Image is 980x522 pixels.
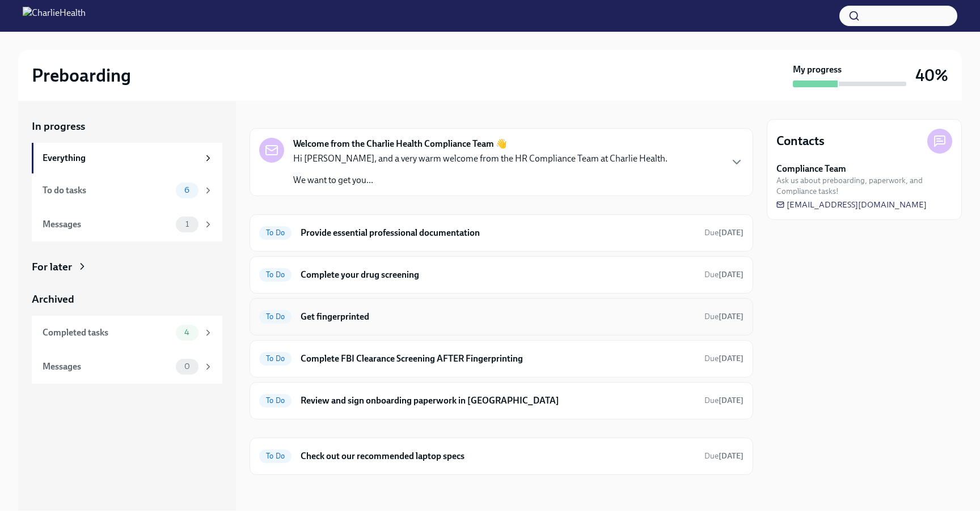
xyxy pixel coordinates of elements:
h6: Review and sign onboarding paperwork in [GEOGRAPHIC_DATA] [301,394,695,407]
a: Messages0 [32,350,222,384]
a: Everything [32,143,222,173]
strong: Compliance Team [776,163,846,175]
a: To DoComplete your drug screeningDue[DATE] [259,266,744,284]
span: To Do [259,396,292,405]
h3: 40% [915,65,948,86]
strong: [DATE] [719,228,744,237]
p: Hi [PERSON_NAME], and a very warm welcome from the HR Compliance Team at Charlie Health. [293,152,668,165]
strong: [DATE] [719,270,744,279]
strong: [DATE] [719,396,744,405]
a: In progress [32,119,222,134]
h6: Get fingerprinted [301,311,695,323]
span: Due [704,228,744,237]
h2: Preboarding [32,64,131,87]
h6: Complete your drug screening [301,269,695,281]
span: October 9th, 2025 09:00 [704,353,744,364]
img: CharlieHealth [23,7,86,25]
div: In progress [250,104,303,119]
span: Due [704,312,744,321]
strong: [DATE] [719,312,744,321]
a: Completed tasks4 [32,316,222,350]
a: To do tasks6 [32,173,222,207]
span: To Do [259,228,292,237]
div: To do tasks [43,184,171,197]
span: To Do [259,312,292,321]
div: Messages [43,218,171,231]
p: We want to get you... [293,174,668,186]
span: Due [704,354,744,363]
h6: Complete FBI Clearance Screening AFTER Fingerprinting [301,353,695,365]
h6: Check out our recommended laptop specs [301,450,695,462]
span: Ask us about preboarding, paperwork, and Compliance tasks! [776,175,952,197]
strong: [DATE] [719,451,744,461]
a: Archived [32,292,222,307]
strong: My progress [793,63,842,76]
a: To DoCheck out our recommended laptop specsDue[DATE] [259,447,744,465]
span: Due [704,270,744,279]
strong: [DATE] [719,354,744,363]
span: Due [704,451,744,461]
a: [EMAIL_ADDRESS][DOMAIN_NAME] [776,199,927,210]
span: October 6th, 2025 09:00 [704,451,744,461]
h4: Contacts [776,133,825,150]
span: To Do [259,354,292,363]
div: Everything [43,152,198,164]
span: 4 [178,328,196,337]
span: October 6th, 2025 09:00 [704,227,744,238]
span: 6 [178,186,196,194]
span: To Do [259,452,292,460]
a: To DoReview and sign onboarding paperwork in [GEOGRAPHIC_DATA]Due[DATE] [259,392,744,410]
span: To Do [259,270,292,279]
span: Due [704,396,744,405]
span: October 6th, 2025 09:00 [704,269,744,280]
div: For later [32,260,72,274]
a: To DoGet fingerprintedDue[DATE] [259,308,744,326]
a: For later [32,260,222,274]
div: Completed tasks [43,326,171,339]
strong: Welcome from the Charlie Health Compliance Team 👋 [293,138,507,150]
span: 0 [178,362,197,371]
div: Messages [43,360,171,373]
a: To DoComplete FBI Clearance Screening AFTER FingerprintingDue[DATE] [259,350,744,368]
span: 1 [179,220,196,228]
span: October 6th, 2025 09:00 [704,311,744,322]
a: To DoProvide essential professional documentationDue[DATE] [259,224,744,242]
h6: Provide essential professional documentation [301,227,695,239]
span: October 10th, 2025 09:00 [704,395,744,406]
a: Messages1 [32,207,222,241]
